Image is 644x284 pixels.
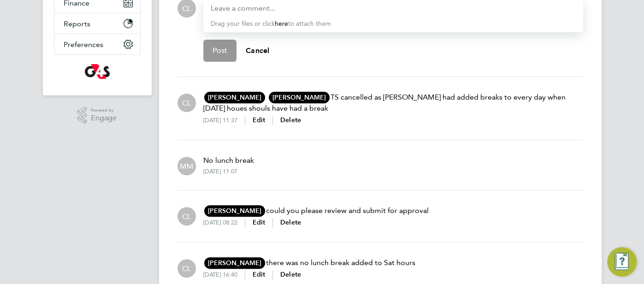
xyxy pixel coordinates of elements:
[203,219,245,226] div: [DATE] 08:22
[280,271,301,278] span: Delete
[177,207,196,225] div: CJS Temp Labour
[177,94,196,112] div: CJS Temp Labour
[280,218,301,227] button: Delete
[177,259,196,278] div: CJS Temp Labour
[54,13,140,34] button: Reports
[203,168,237,175] div: [DATE] 11:07
[64,19,90,28] span: Reports
[607,247,637,277] button: Engage Resource Center
[275,20,288,28] a: here
[203,205,429,216] p: could you please review and submit for approval
[246,46,269,55] span: Cancel
[85,64,110,79] img: g4s-logo-retina.png
[253,270,266,279] button: Edit
[253,116,266,124] span: Edit
[253,116,266,125] button: Edit
[280,219,301,226] span: Delete
[91,114,117,122] span: Engage
[204,205,265,217] span: [PERSON_NAME]
[54,64,141,79] a: Go to home page
[203,117,245,124] div: [DATE] 11:37
[203,155,254,166] p: No lunch break
[203,257,415,268] p: there was no lunch break added to Sat hours
[177,157,196,175] div: Monique Maussant
[182,98,191,108] span: CL
[77,106,117,124] a: Powered byEngage
[253,219,266,226] span: Edit
[182,3,191,13] span: CL
[203,92,583,114] p: TS cancelled as [PERSON_NAME] had added breaks to every day when [DATE] houes shouls have had a b...
[253,271,266,278] span: Edit
[64,40,103,49] span: Preferences
[280,270,301,279] button: Delete
[236,40,278,62] button: Cancel
[211,20,331,28] span: Drag your files or click to attach them
[182,211,191,221] span: CL
[91,106,117,114] span: Powered by
[280,116,301,125] button: Delete
[203,271,245,278] div: [DATE] 16:40
[204,92,265,103] span: [PERSON_NAME]
[182,263,191,273] span: CL
[180,161,194,171] span: MM
[269,92,330,103] span: [PERSON_NAME]
[280,116,301,124] span: Delete
[204,257,265,269] span: [PERSON_NAME]
[253,218,266,227] button: Edit
[54,34,140,54] button: Preferences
